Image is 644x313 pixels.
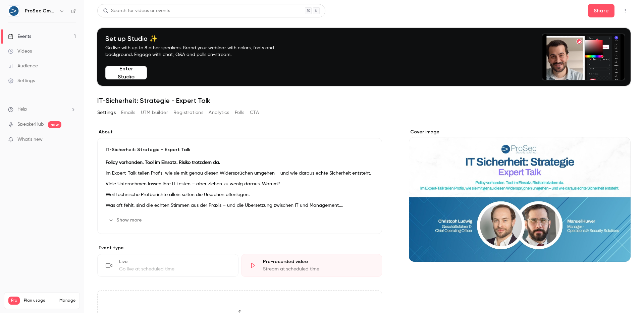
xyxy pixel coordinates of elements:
p: Was oft fehlt, sind die echten Stimmen aus der Praxis – und die Übersetzung zwischen IT und Manag... [106,201,374,209]
p: Im Expert-Talk teilen Profis, wie sie mit genau diesen Widersprüchen umgehen – und wie daraus ech... [106,169,374,177]
h4: Set up Studio ✨ [105,35,290,43]
h1: IT-Sicherheit: Strategie - Expert Talk [97,97,631,105]
button: UTM builder [141,107,168,118]
a: SpeakerHub [17,121,44,128]
span: Plan usage [24,298,55,303]
button: Analytics [209,107,229,118]
button: Settings [97,107,116,118]
h6: ProSec GmbH [25,8,56,14]
span: What's new [17,136,43,143]
button: Enter Studio [105,66,147,79]
p: Go live with up to 8 other speakers. Brand your webinar with colors, fonts and background. Engage... [105,45,290,58]
strong: Policy vorhanden. Tool im Einsatz. Risiko trotzdem da. [106,160,220,165]
li: help-dropdown-opener [8,106,76,113]
button: Show more [106,215,146,226]
div: Search for videos or events [103,7,170,14]
span: Help [17,106,27,113]
div: Settings [8,77,35,84]
div: Live [119,258,230,265]
button: CTA [250,107,259,118]
p: Weil technische Prüfberichte allein selten die Ursachen offenlegen. [106,191,374,199]
div: Audience [8,63,38,69]
button: Registrations [173,107,203,118]
label: About [97,129,382,135]
span: Pro [8,297,20,305]
button: Share [588,4,614,17]
button: Emails [121,107,135,118]
section: Cover image [409,129,631,262]
a: Manage [59,298,75,303]
div: Pre-recorded videoStream at scheduled time [241,254,382,277]
p: Viele Unternehmen lassen ihre IT testen – aber ziehen zu wenig daraus. Warum? [106,180,374,188]
p: Event type [97,245,382,251]
div: Pre-recorded video [263,258,374,265]
div: Videos [8,48,32,55]
div: LiveGo live at scheduled time [97,254,238,277]
span: new [48,121,61,128]
img: ProSec GmbH [8,6,19,16]
div: Go live at scheduled time [119,266,230,272]
label: Cover image [409,129,631,135]
button: Polls [235,107,245,118]
div: Stream at scheduled time [263,266,374,272]
div: Events [8,33,31,40]
p: IT-Sicherheit: Strategie - Expert Talk [106,146,374,153]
